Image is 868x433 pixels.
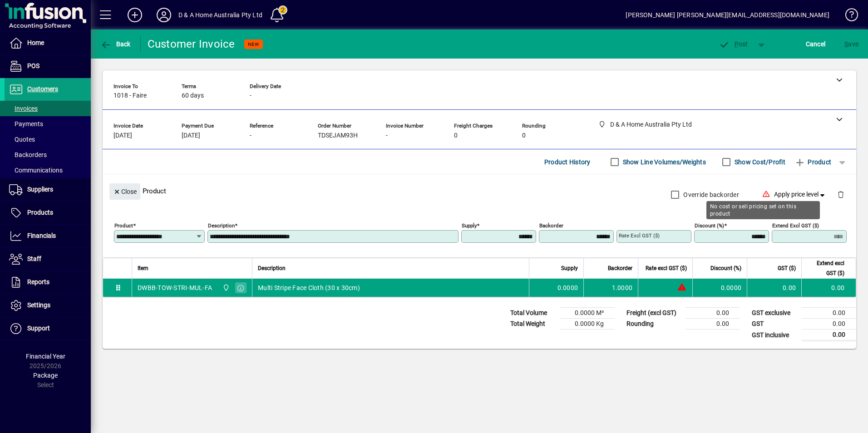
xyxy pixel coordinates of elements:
span: 0 [454,132,458,139]
span: Communications [9,167,63,174]
a: Settings [5,294,91,317]
span: [DATE] [113,132,132,139]
app-page-header-button: Close [107,187,143,195]
mat-label: Product [114,222,133,229]
span: Quotes [9,136,35,143]
span: Payments [9,120,43,128]
app-page-header-button: Delete [830,190,852,198]
span: - [250,92,252,99]
span: Backorder [608,263,632,273]
span: POS [27,62,39,69]
span: Financial Year [26,353,65,360]
span: ave [844,37,858,51]
span: Product History [544,155,591,169]
span: - [386,132,388,139]
div: [PERSON_NAME] [PERSON_NAME][EMAIL_ADDRESS][DOMAIN_NAME] [626,8,829,22]
span: Product [794,155,831,169]
a: POS [5,55,91,78]
span: Item [138,263,148,273]
mat-label: Description [208,222,235,229]
mat-label: Discount (%) [695,222,724,229]
mat-label: Rate excl GST ($) [619,232,660,239]
span: Extend excl GST ($) [807,258,844,278]
span: Products [27,209,53,216]
span: 1018 - Faire [113,92,147,99]
span: Cancel [806,37,826,51]
a: Financials [5,225,91,247]
td: 0.00 [686,319,740,330]
app-page-header-button: Back [91,36,141,52]
div: Product [103,174,856,207]
a: Communications [5,162,91,178]
a: Invoices [5,101,91,116]
td: Rounding [622,319,686,330]
span: GST ($) [778,263,796,273]
span: Apply price level [774,190,827,199]
td: GST inclusive [747,330,802,341]
mat-label: Supply [462,222,477,229]
button: Post [714,36,753,52]
span: Invoices [9,105,38,112]
span: Support [27,325,50,332]
td: GST [747,319,802,330]
span: 0.0000 [557,283,578,292]
span: 60 days [182,92,204,99]
span: Customers [27,85,58,93]
span: P [735,40,739,48]
td: 0.0000 M³ [560,308,615,319]
span: ost [719,40,748,48]
span: Backorders [9,151,47,158]
td: 0.00 [802,319,856,330]
span: 0 [522,132,526,139]
a: Support [5,317,91,340]
span: Description [258,263,286,273]
a: Products [5,202,91,224]
span: Supply [561,263,578,273]
span: Rate excl GST ($) [646,263,687,273]
span: Staff [27,255,41,262]
span: TDSEJAM93H [318,132,358,139]
a: Quotes [5,132,91,147]
mat-label: Backorder [539,222,563,229]
td: 0.00 [686,308,740,319]
button: Back [98,36,133,52]
span: Discount (%) [710,263,741,273]
div: No cost or sell pricing set on this product [706,201,820,219]
span: Financials [27,232,56,239]
button: Add [120,7,149,23]
a: Home [5,32,91,54]
span: Close [113,184,137,199]
a: Suppliers [5,178,91,201]
td: 0.0000 Kg [560,319,615,330]
span: Settings [27,301,50,309]
button: Product [790,154,836,170]
span: Home [27,39,44,46]
button: Save [842,36,861,52]
td: Total Weight [506,319,560,330]
button: Apply price level [770,187,830,203]
span: NEW [248,41,259,47]
span: Multi Stripe Face Cloth (30 x 30cm) [258,283,360,292]
td: Freight (excl GST) [622,308,686,319]
span: - [250,132,252,139]
div: D & A Home Australia Pty Ltd [178,8,262,22]
span: D & A Home Australia Pty Ltd [220,283,231,293]
label: Show Cost/Profit [733,157,785,167]
button: Product History [541,154,594,170]
td: 0.00 [801,279,856,297]
button: Cancel [804,36,828,52]
a: Staff [5,248,91,271]
div: DWBB-TOW-STRI-MUL-FA [138,283,212,292]
label: Override backorder [681,190,739,199]
a: Payments [5,116,91,132]
button: Profile [149,7,178,23]
td: 0.00 [802,330,856,341]
span: Package [33,372,58,379]
mat-label: Extend excl GST ($) [772,222,819,229]
td: 0.00 [747,279,801,297]
a: Backorders [5,147,91,162]
span: 1.0000 [612,283,633,292]
td: Total Volume [506,308,560,319]
a: Reports [5,271,91,294]
span: [DATE] [182,132,200,139]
